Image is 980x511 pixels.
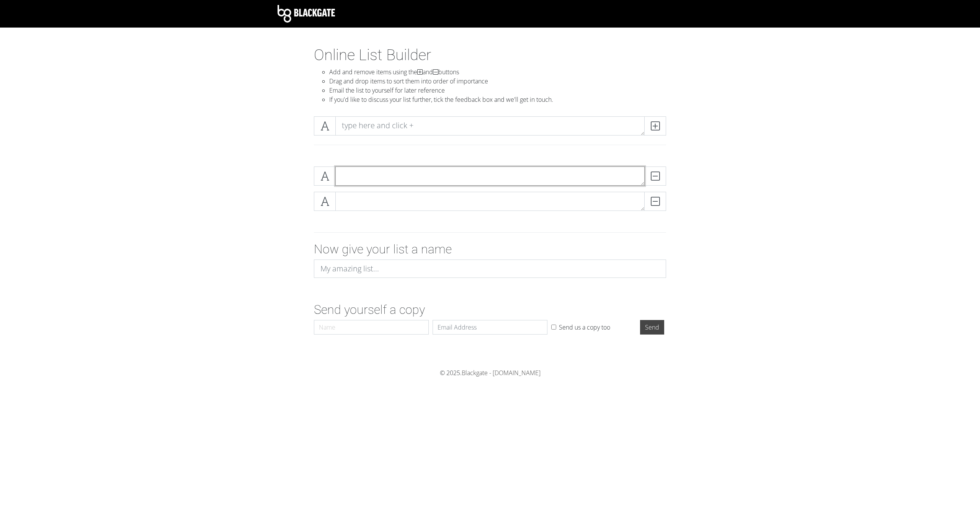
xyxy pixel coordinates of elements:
li: Drag and drop items to sort them into order of importance [329,77,666,86]
div: © 2025. [278,368,702,377]
a: Blackgate - [DOMAIN_NAME] [462,369,541,377]
li: Email the list to yourself for later reference [329,86,666,95]
h2: Send yourself a copy [314,302,666,317]
li: Add and remove items using the and buttons [329,67,666,77]
label: Send us a copy too [559,323,610,332]
h1: Online List Builder [314,46,666,64]
li: If you'd like to discuss your list further, tick the feedback box and we'll get in touch. [329,95,666,104]
h2: Now give your list a name [314,242,666,256]
input: Send [640,320,664,335]
input: Name [314,320,429,335]
input: My amazing list... [314,260,666,278]
img: Blackgate [278,5,335,23]
input: Email Address [433,320,547,335]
